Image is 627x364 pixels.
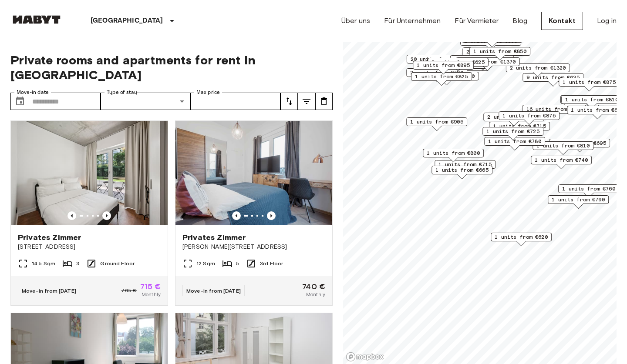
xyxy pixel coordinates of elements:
[491,233,552,246] div: Map marker
[462,47,523,61] div: Map marker
[121,287,137,294] span: 765 €
[11,93,29,110] button: Choose date
[76,260,79,267] span: 3
[410,69,463,77] span: 2 units from €790
[196,260,215,267] span: 12 Sqm
[306,291,325,298] span: Monthly
[597,16,617,26] a: Log in
[535,156,588,164] span: 1 units from €740
[415,72,479,85] div: Map marker
[536,142,590,150] span: 1 units from €810
[32,260,55,267] span: 14.5 Sqm
[559,78,620,91] div: Map marker
[411,55,467,63] span: 20 units from €655
[267,211,276,220] button: Previous image
[455,16,499,26] a: Für Vermieter
[558,184,619,198] div: Map marker
[565,96,618,104] span: 1 units from €810
[175,120,333,306] a: Marketing picture of unit DE-01-008-005-03HFPrevious imagePrevious imagePrivates Zimmer[PERSON_NA...
[482,127,543,140] div: Map marker
[100,260,135,267] span: Ground Floor
[531,156,592,169] div: Map marker
[541,12,583,30] a: Kontakt
[423,149,484,162] div: Map marker
[553,139,606,147] span: 2 units from €695
[406,68,467,82] div: Map marker
[91,16,163,26] p: [GEOGRAPHIC_DATA]
[473,47,526,55] span: 1 units from €850
[186,287,241,294] span: Move-in from [DATE]
[410,118,463,126] span: 1 units from €905
[419,72,475,80] span: 1 units from €1200
[413,61,474,74] div: Map marker
[460,58,516,66] span: 1 units from €1370
[460,37,521,50] div: Map marker
[10,53,333,82] span: Private rooms and apartments for rent in [GEOGRAPHIC_DATA]
[182,243,325,251] span: [PERSON_NAME][STREET_ADDRESS]
[102,211,111,220] button: Previous image
[552,196,605,204] span: 1 units from €790
[302,283,325,291] span: 740 €
[499,111,560,125] div: Map marker
[18,232,81,243] span: Privates Zimmer
[142,291,161,298] span: Monthly
[533,141,593,155] div: Map marker
[428,58,489,71] div: Map marker
[450,55,514,69] div: Map marker
[549,139,610,152] div: Map marker
[10,15,63,24] img: Habyt
[298,93,315,110] button: tune
[502,112,556,120] span: 1 units from €875
[438,160,492,168] span: 1 units from €715
[315,93,333,110] button: tune
[427,149,480,157] span: 1 units from €800
[280,93,298,110] button: tune
[484,137,545,150] div: Map marker
[67,211,76,220] button: Previous image
[522,73,583,87] div: Map marker
[22,287,76,294] span: Move-in from [DATE]
[560,95,621,109] div: Map marker
[512,16,527,26] a: Blog
[483,113,544,126] div: Map marker
[18,243,161,251] span: [STREET_ADDRESS]
[407,55,471,68] div: Map marker
[493,122,546,130] span: 1 units from €715
[456,57,520,71] div: Map marker
[175,121,332,225] img: Marketing picture of unit DE-01-008-005-03HF
[11,121,168,225] img: Marketing picture of unit DE-01-259-004-01Q
[486,127,539,135] span: 1 units from €725
[431,58,485,66] span: 2 units from €625
[522,105,587,118] div: Map marker
[10,120,168,306] a: Marketing picture of unit DE-01-259-004-01QPrevious imagePrevious imagePrivates Zimmer[STREET_ADD...
[196,89,220,96] label: Max price
[469,47,530,60] div: Map marker
[140,283,161,291] span: 715 €
[346,352,384,362] a: Mapbox logo
[487,113,540,121] span: 2 units from €865
[562,185,615,193] span: 1 units from €760
[417,61,470,69] span: 1 units from €895
[431,166,492,179] div: Map marker
[466,48,519,56] span: 2 units from €655
[488,137,541,145] span: 1 units from €780
[526,73,580,81] span: 9 units from €635
[506,63,570,77] div: Map marker
[232,211,241,220] button: Previous image
[17,89,49,96] label: Move-in date
[510,64,566,72] span: 2 units from €1320
[563,78,616,86] span: 1 units from €875
[236,260,239,267] span: 5
[435,166,489,174] span: 1 units from €665
[182,232,246,243] span: Privates Zimmer
[406,117,467,131] div: Map marker
[561,95,622,109] div: Map marker
[341,16,370,26] a: Über uns
[384,16,441,26] a: Für Unternehmen
[107,89,137,96] label: Type of stay
[571,106,624,114] span: 1 units from €695
[526,105,583,113] span: 16 units from €695
[411,72,472,86] div: Map marker
[495,233,548,241] span: 1 units from €620
[454,56,510,63] span: 14 units from €645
